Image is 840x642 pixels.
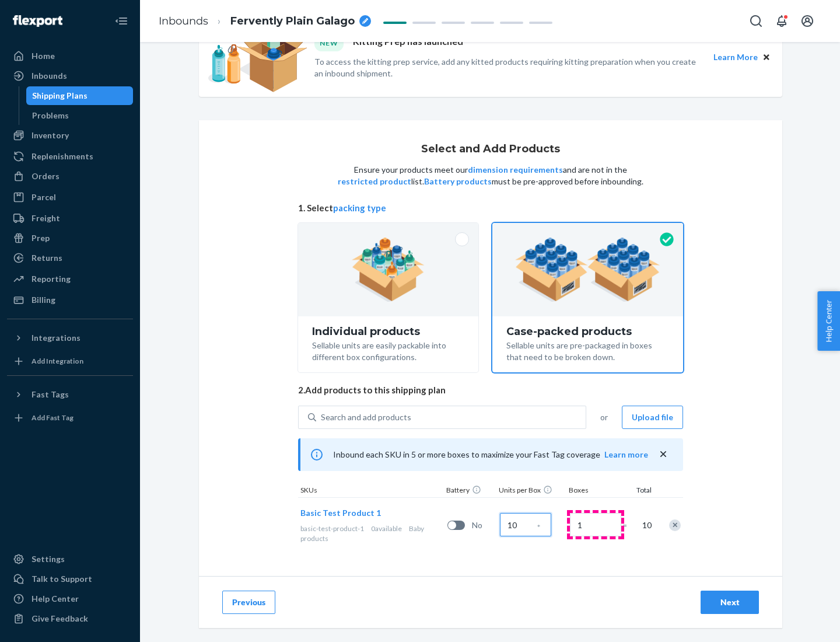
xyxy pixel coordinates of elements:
div: NEW [314,35,344,51]
button: Learn More [713,51,758,64]
div: Orders [32,170,60,182]
a: Inbounds [7,67,133,85]
span: = [622,519,634,531]
span: Fervently Plain Galago [230,14,355,29]
div: Talk to Support [32,573,92,585]
div: Battery [444,485,496,497]
button: Previous [222,591,275,614]
h1: Select and Add Products [421,144,560,155]
div: Help Center [32,593,79,605]
a: Replenishments [7,147,133,166]
div: Add Fast Tag [32,413,73,423]
img: individual-pack.facf35554cb0f1810c75b2bd6df2d64e.png [352,238,425,302]
ol: breadcrumbs [149,4,380,39]
a: Home [7,47,133,65]
a: Parcel [7,188,133,207]
button: Upload file [622,406,683,429]
div: Settings [32,553,65,565]
a: Orders [7,167,133,186]
a: Prep [7,229,133,247]
button: Help Center [817,291,840,351]
div: Parcel [32,191,56,203]
div: Prep [32,232,50,244]
div: Individual products [312,326,464,337]
a: Freight [7,209,133,228]
button: Give Feedback [7,609,133,628]
a: Talk to Support [7,570,133,588]
div: Fast Tags [32,389,69,400]
div: Replenishments [32,151,93,162]
div: Reporting [32,273,71,285]
p: To access the kitting prep service, add any kitted products requiring kitting preparation when yo... [314,56,703,79]
button: dimension requirements [468,164,563,176]
button: Basic Test Product 1 [300,507,381,519]
button: restricted product [338,176,411,187]
div: Baby products [300,524,443,543]
button: packing type [333,202,386,214]
div: Sellable units are pre-packaged in boxes that need to be broken down. [506,337,669,363]
span: 10 [640,519,652,531]
span: basic-test-product-1 [300,524,364,533]
button: Close Navigation [110,9,133,33]
button: Fast Tags [7,385,133,404]
input: Number of boxes [570,513,621,536]
a: Inventory [7,126,133,145]
div: Add Integration [32,356,83,366]
img: case-pack.59cecea509d18c883b923b81aeac6d0b.png [515,238,660,302]
a: Reporting [7,270,133,288]
div: Case-packed products [506,326,669,337]
button: Open account menu [796,9,819,33]
p: Kitting Prep has launched [353,35,463,51]
div: Returns [32,252,62,264]
img: Flexport logo [13,15,62,27]
span: or [600,411,608,423]
div: Next [710,596,749,608]
a: Add Integration [7,352,133,371]
a: Problems [26,106,134,125]
div: Units per Box [496,485,566,497]
div: Integrations [32,332,80,344]
div: Inventory [32,130,69,141]
a: Help Center [7,589,133,608]
button: Close [760,51,773,64]
button: Learn more [604,449,648,460]
div: Problems [32,110,69,121]
a: Add Fast Tag [7,409,133,427]
button: close [657,448,669,460]
div: SKUs [298,485,444,497]
div: Billing [32,294,55,306]
a: Returns [7,249,133,267]
span: No [472,519,495,531]
div: Inbounds [32,70,67,82]
button: Next [701,591,759,614]
span: 1. Select [298,202,683,214]
a: Shipping Plans [26,86,134,105]
div: Shipping Plans [32,90,87,102]
button: Open notifications [770,9,793,33]
div: Search and add products [321,411,411,423]
span: 0 available [371,524,402,533]
div: Inbound each SKU in 5 or more boxes to maximize your Fast Tag coverage [298,438,683,471]
div: Remove Item [669,519,681,531]
div: Boxes [566,485,625,497]
span: 2. Add products to this shipping plan [298,384,683,396]
a: Inbounds [159,15,208,27]
button: Open Search Box [744,9,768,33]
div: Freight [32,212,60,224]
button: Integrations [7,329,133,347]
div: Total [625,485,654,497]
button: Battery products [424,176,492,187]
div: Home [32,50,55,62]
div: Sellable units are easily packable into different box configurations. [312,337,464,363]
span: Basic Test Product 1 [300,508,381,518]
input: Case Quantity [500,513,551,536]
a: Billing [7,291,133,309]
a: Settings [7,550,133,568]
p: Ensure your products meet our and are not in the list. must be pre-approved before inbounding. [337,164,645,187]
div: Give Feedback [32,613,88,624]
